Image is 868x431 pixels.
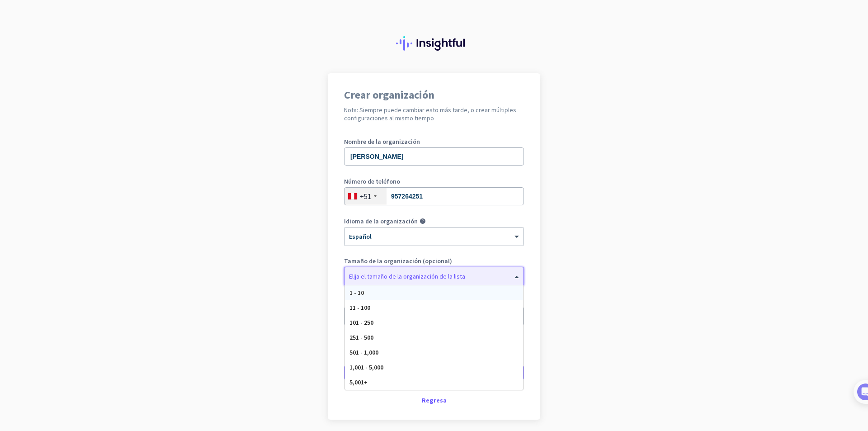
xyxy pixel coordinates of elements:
input: ¿Cuál es el nombre de su empresa? [344,147,524,166]
span: 501 - 1,000 [349,348,378,356]
span: 101 - 250 [349,318,373,327]
h2: Nota: Siempre puede cambiar esto más tarde, o crear múltiples configuraciones al mismo tiempo [344,106,524,122]
label: Nombre de la organización [344,138,524,145]
span: 5,001+ [349,378,368,386]
span: 11 - 100 [349,303,370,312]
span: 251 - 500 [349,333,373,341]
div: Options List [345,285,523,390]
label: Idioma de la organización [344,218,418,224]
input: 1 1234567 [344,187,524,205]
span: 1 - 10 [349,289,364,297]
label: Número de teléfono [344,178,524,185]
label: Zona horaria de la organización [344,298,524,304]
img: Insightful [396,36,472,51]
button: Crea una organización [344,365,524,381]
div: Regresa [344,397,524,403]
label: Tamaño de la organización (opcional) [344,258,524,264]
div: +51 [360,192,371,201]
i: help [420,218,426,224]
h1: Crear organización [344,90,524,100]
span: 1,001 - 5,000 [349,363,383,371]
